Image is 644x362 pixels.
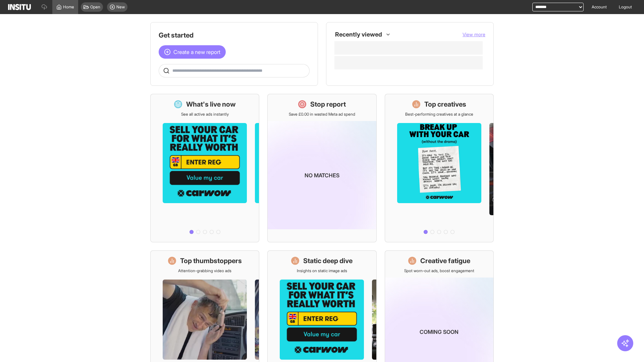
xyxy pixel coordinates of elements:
[463,32,485,37] span: View more
[116,4,125,10] span: New
[385,94,494,242] a: Top creativesBest-performing creatives at a glance
[150,94,259,242] a: What's live nowSee all active ads instantly
[424,100,466,109] h1: Top creatives
[63,4,74,10] span: Home
[178,268,231,274] p: Attention-grabbing video ads
[305,171,339,179] p: No matches
[159,31,310,40] h1: Get started
[303,256,353,265] h1: Static deep dive
[268,121,376,229] img: coming-soon-gradient_kfitwp.png
[297,268,347,274] p: Insights on static image ads
[181,112,229,117] p: See all active ads instantly
[267,94,376,242] a: Stop reportSave £0.00 in wasted Meta ad spendNo matches
[173,48,220,56] span: Create a new report
[289,112,355,117] p: Save £0.00 in wasted Meta ad spend
[159,45,226,59] button: Create a new report
[186,100,236,109] h1: What's live now
[405,112,473,117] p: Best-performing creatives at a glance
[310,100,346,109] h1: Stop report
[180,256,242,265] h1: Top thumbstoppers
[90,4,100,10] span: Open
[463,31,485,38] button: View more
[8,4,31,10] img: Logo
